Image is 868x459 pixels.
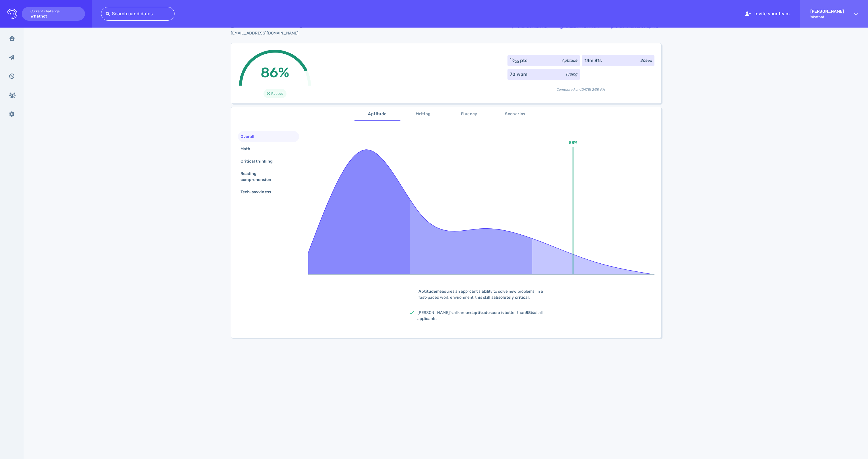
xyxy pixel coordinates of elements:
[239,169,293,184] div: Reading comprehension
[565,71,578,77] div: Typing
[510,71,527,78] div: 70 wpm
[562,57,578,63] div: Aptitude
[261,64,289,81] span: 86%
[569,140,577,145] text: 88%
[810,9,844,14] strong: [PERSON_NAME]
[239,145,257,153] div: Math
[231,30,315,36] div: Click to copy the email address
[810,15,844,19] span: Whatnot
[239,188,278,196] div: Tech-savviness
[510,57,528,64] div: ⁄ pts
[450,111,489,118] span: Fluency
[239,132,261,141] div: Overall
[584,57,602,64] div: 14m 31s
[418,289,436,294] b: Aptitude
[410,288,553,300] div: measures an applicant's ability to solve new problems. In a fast-paced work environment, this ski...
[239,157,280,165] div: Critical thinking
[271,90,283,97] span: Passed
[526,310,534,315] b: 88%
[472,310,489,315] b: aptitude
[507,82,654,92] div: Completed on [DATE] 2:38 PM
[358,111,397,118] span: Aptitude
[404,111,443,118] span: Writing
[515,60,519,64] sub: 20
[417,310,542,321] span: [PERSON_NAME]'s all-around score is better than of all applicants.
[510,57,514,61] sup: 13
[493,295,529,300] b: absolutely critical
[496,111,535,118] span: Scenarios
[640,57,652,63] div: Speed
